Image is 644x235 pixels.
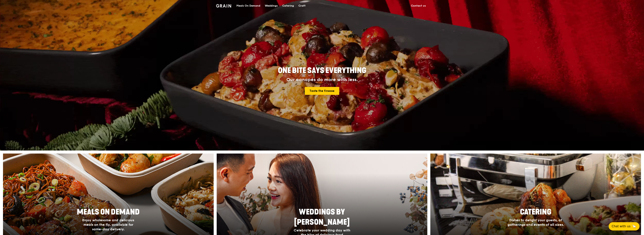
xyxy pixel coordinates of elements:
[216,4,231,8] img: Grain
[632,224,636,229] span: 🦙
[254,77,390,82] div: Our canapés do more with less.
[520,208,551,217] span: Catering
[82,218,134,231] span: Enjoy wholesome and delicious meals on the fly, available for same-day delivery.
[263,0,280,11] a: Weddings
[305,87,339,95] a: Taste the finesse
[265,0,278,11] div: Weddings
[609,222,639,230] button: Chat with us🦙
[296,0,308,11] a: Craft
[409,0,428,11] a: Contact us
[508,218,564,227] span: Dishes to delight your guests, at gatherings and events of all sizes.
[612,224,630,229] span: Chat with us
[280,0,296,11] a: Catering
[298,0,306,11] div: Craft
[77,208,140,217] span: Meals On Demand
[294,208,350,227] span: Weddings by [PERSON_NAME]
[278,66,366,75] span: ONE BITE SAYS EVERYTHING
[282,0,294,11] div: Catering
[236,0,260,11] div: Meals On Demand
